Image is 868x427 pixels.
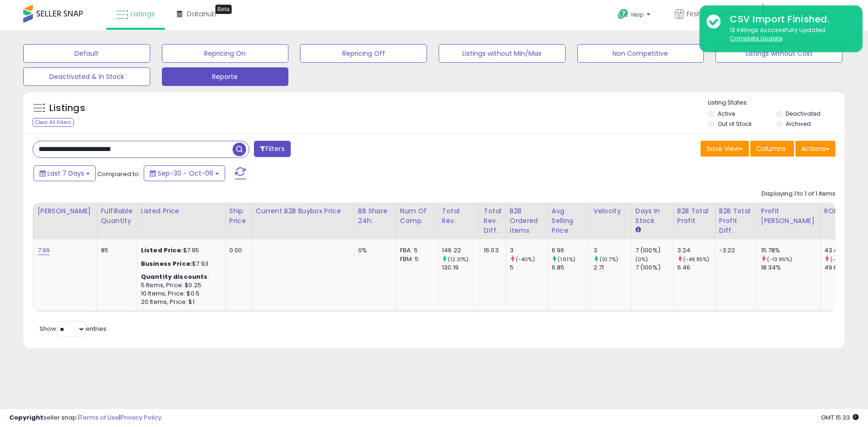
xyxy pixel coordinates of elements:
span: Columns [756,144,786,153]
small: (12.31%) [448,256,468,263]
div: 2.71 [594,263,631,272]
span: Listings [131,9,155,19]
button: Listings without Cost [715,44,842,63]
strong: Copyright [9,413,43,422]
button: Save View [701,141,749,157]
div: 20 Items, Price: $1 [141,298,218,306]
div: : [141,273,218,281]
div: Num of Comp. [400,206,434,226]
div: -3.22 [719,246,750,255]
small: (-40%) [516,256,535,263]
div: Total Rev. Diff. [484,206,502,236]
div: 0.00 [229,246,245,255]
div: 49.68% [824,263,862,272]
a: Terms of Use [80,413,119,422]
div: 130.19 [442,263,480,272]
small: (-12.6%) [830,256,852,263]
div: 6.96 [552,246,589,255]
button: Sep-30 - Oct-06 [144,165,225,181]
div: Avg Selling Price [552,206,586,236]
span: Last 7 Days [47,169,84,178]
div: 146.22 [442,246,480,255]
label: Active [718,110,735,118]
div: 16.03 [484,246,499,255]
a: 7.99 [38,246,50,255]
div: [PERSON_NAME] [38,206,93,216]
div: 3.24 [677,246,715,255]
b: Business Price: [141,259,192,268]
a: Privacy Policy [120,413,161,422]
div: Fulfillable Quantity [101,206,133,226]
u: Complete Update [730,34,782,42]
button: Repricing Off [300,44,427,63]
label: Deactivated [786,110,821,118]
small: (0%) [635,256,648,263]
span: DataHub [187,9,216,19]
small: (-13.96%) [767,256,792,263]
button: Default [23,44,150,63]
div: Displaying 1 to 1 of 1 items [761,190,835,198]
div: Profit [PERSON_NAME] [761,206,816,226]
button: Actions [795,141,835,157]
div: 85 [101,246,130,255]
button: Filters [254,141,290,157]
button: Columns [750,141,794,157]
small: (1.61%) [558,256,575,263]
b: Listed Price: [141,246,183,255]
small: (10.7%) [600,256,618,263]
div: Clear All Filters [33,118,74,127]
label: Archived [786,120,811,128]
button: Reporte [162,67,289,86]
div: Velocity [594,206,628,216]
div: $7.95 [141,246,218,255]
div: FBM: 5 [400,255,431,263]
div: 3 [510,246,548,255]
div: 0% [358,246,389,255]
div: 6.85 [552,263,589,272]
button: Deactivated & In Stock [23,67,150,86]
p: Listing States: [708,99,844,107]
span: 2025-10-14 15:33 GMT [821,413,859,422]
div: 7 (100%) [635,263,673,272]
div: Ship Price [229,206,248,226]
div: Tooltip anchor [215,5,232,14]
div: seller snap | | [9,414,161,422]
div: $7.93 [141,260,218,268]
div: 3 [594,246,631,255]
span: Show: entries [40,324,107,333]
div: B2B Total Profit [677,206,711,226]
a: Help [610,1,660,30]
div: 10 Items, Price: $0.5 [141,289,218,298]
button: Listings without Min/Max [439,44,566,63]
div: Days In Stock [635,206,669,226]
div: BB Share 24h. [358,206,392,226]
i: Get Help [617,8,629,20]
span: Help [631,11,644,19]
button: Repricing On [162,44,289,63]
div: Current B2B Buybox Price [256,206,350,216]
span: Sep-30 - Oct-06 [158,169,214,178]
small: Days In Stock. [635,226,641,234]
div: 7 (100%) [635,246,673,255]
div: 15.78% [761,246,820,255]
b: Quantity discounts [141,272,208,281]
div: B2B Ordered Items [510,206,544,236]
div: 6.46 [677,263,715,272]
div: 5 [510,263,548,272]
div: Total Rev. [442,206,476,226]
span: First Choice Online [687,9,748,19]
button: Non Competitive [577,44,704,63]
div: CSV Import Finished. [723,13,855,26]
span: Compared to: [97,170,140,178]
small: (-49.85%) [683,256,709,263]
div: FBA: 5 [400,246,431,255]
div: B2B Total Profit Diff. [719,206,753,236]
div: ROI [824,206,858,216]
div: 5 Items, Price: $0.25 [141,281,218,289]
h5: Listings [49,102,85,115]
div: 13 listings successfully updated. [723,26,855,43]
div: 43.42% [824,246,862,255]
div: Listed Price [141,206,221,216]
div: 18.34% [761,263,820,272]
label: Out of Stock [718,120,752,128]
